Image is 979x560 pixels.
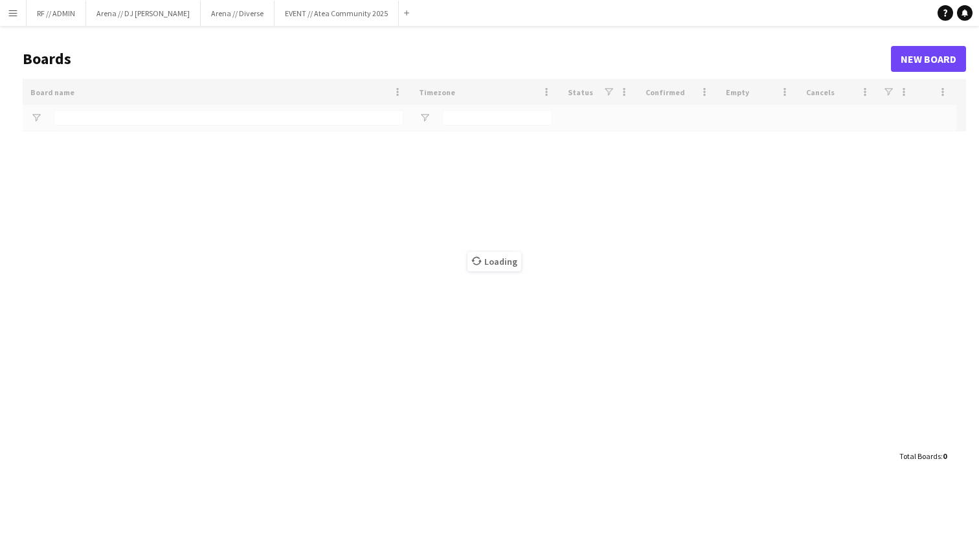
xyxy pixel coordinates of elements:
[275,1,399,26] button: EVENT // Atea Community 2025
[27,1,86,26] button: RF // ADMIN
[86,1,201,26] button: Arena // DJ [PERSON_NAME]
[23,49,891,69] h1: Boards
[201,1,275,26] button: Arena // Diverse
[891,46,966,72] a: New Board
[899,451,941,461] span: Total Boards
[899,443,947,469] div: :
[943,451,947,461] span: 0
[467,252,521,271] span: Loading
